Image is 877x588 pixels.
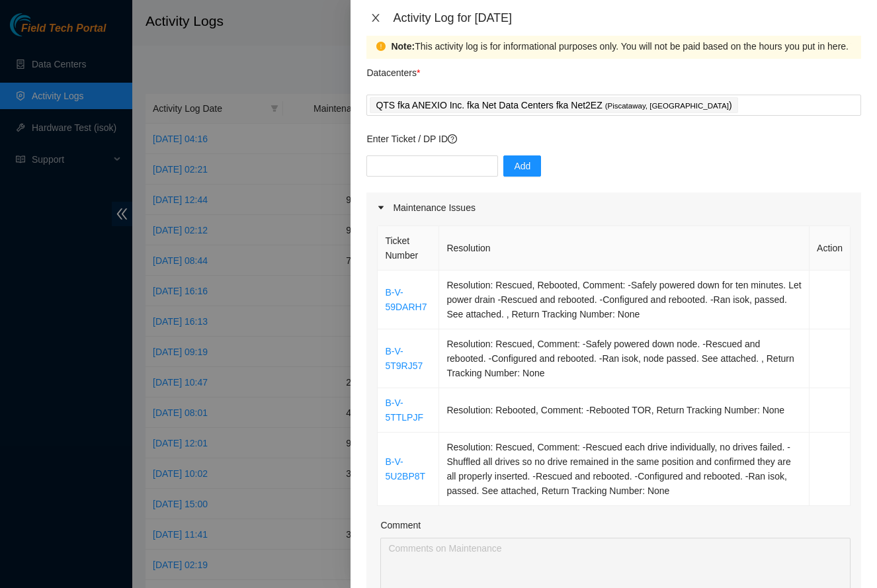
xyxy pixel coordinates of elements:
a: B-V-5T9RJ57 [385,346,423,371]
span: close [370,13,381,23]
a: B-V-5TTLPJF [385,398,423,423]
label: Comment [380,518,421,532]
strong: Note: [391,39,415,54]
td: Resolution: Rescued, Comment: -Safely powered down node. -Rescued and rebooted. -Configured and r... [439,329,810,388]
span: Add [514,159,530,173]
span: caret-right [377,204,385,212]
th: Action [810,226,851,271]
p: QTS fka ANEXIO Inc. fka Net Data Centers fka Net2EZ ) [376,98,731,113]
div: Maintenance Issues [366,192,861,223]
span: question-circle [448,134,457,144]
button: Add [503,155,541,177]
td: Resolution: Rebooted, Comment: -Rebooted TOR, Return Tracking Number: None [439,388,810,433]
a: B-V-59DARH7 [385,287,427,312]
p: Enter Ticket / DP ID [366,132,861,146]
th: Resolution [439,226,810,271]
td: Resolution: Rescued, Rebooted, Comment: -Safely powered down for ten minutes. Let power drain -Re... [439,271,810,329]
div: Activity Log for [DATE] [393,11,861,25]
th: Ticket Number [378,226,439,271]
span: exclamation-circle [376,42,386,51]
span: ( Piscataway, [GEOGRAPHIC_DATA] [605,102,729,110]
button: Close [366,12,385,24]
p: Datacenters [366,59,420,80]
td: Resolution: Rescued, Comment: -Rescued each drive individually, no drives failed. -Shuffled all d... [439,433,810,506]
a: B-V-5U2BP8T [385,456,425,482]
